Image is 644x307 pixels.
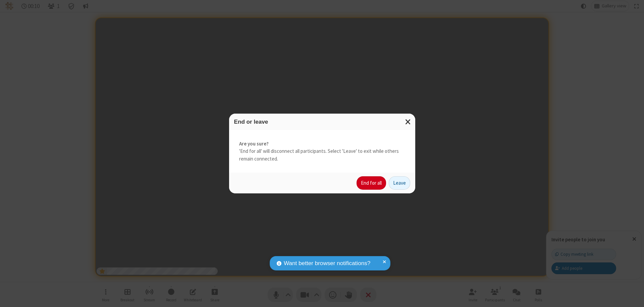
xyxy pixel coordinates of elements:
button: Close modal [401,114,415,130]
span: Want better browser notifications? [284,259,370,268]
div: 'End for all' will disconnect all participants. Select 'Leave' to exit while others remain connec... [229,130,415,173]
h3: End or leave [234,119,410,125]
button: End for all [357,176,386,190]
button: Leave [389,176,410,190]
strong: Are you sure? [239,140,405,148]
